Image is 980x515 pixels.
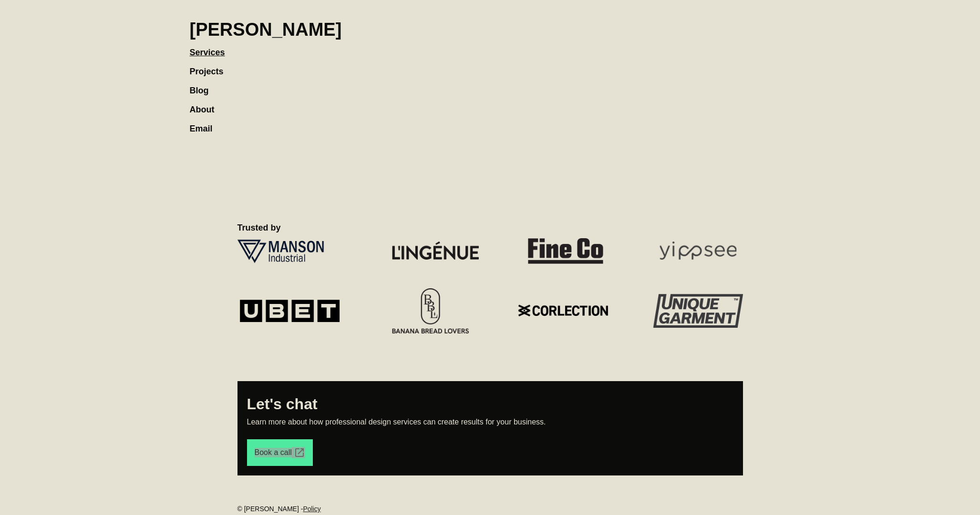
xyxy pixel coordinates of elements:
p: Learn more about how professional design services can create results for your business. [247,417,733,427]
a: Email [190,114,222,133]
a: home [190,10,342,40]
a: Book a call [247,439,313,466]
h2: ‍ [237,166,743,177]
div: Book a call [255,447,292,458]
p: ‍ [237,367,743,376]
p: ‍ [237,203,743,212]
a: Services [190,38,235,57]
h2: Let's chat [247,395,733,413]
h2: Trusted by [237,222,743,233]
h1: [PERSON_NAME] [190,19,342,40]
a: About [190,95,224,114]
p: ‍ [237,338,743,348]
div: © [PERSON_NAME] - [237,504,743,514]
h2: ‍ [237,187,743,198]
a: Projects [190,57,233,76]
p: ‍ [237,353,743,362]
a: Blog [190,76,218,95]
a: Policy [303,505,320,513]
